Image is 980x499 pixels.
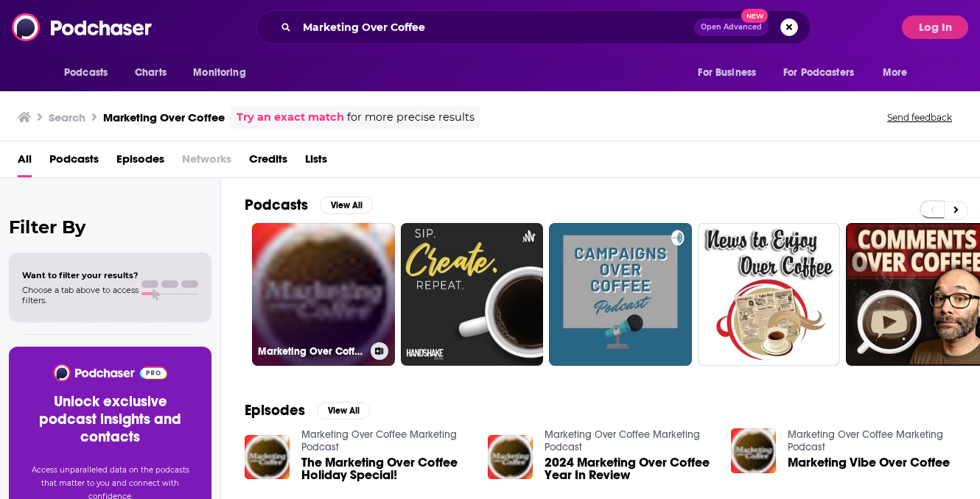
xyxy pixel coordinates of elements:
span: For Podcasters [783,63,854,83]
button: Send feedback [883,111,956,124]
button: View All [320,197,373,214]
button: open menu [872,59,926,87]
button: Log In [902,15,968,39]
a: All [18,147,32,177]
a: PodcastsView All [245,196,373,214]
a: 2024 Marketing Over Coffee Year In Review [545,456,713,481]
img: Marketing Vibe Over Coffee [731,428,776,473]
a: Try an exact match [237,109,344,126]
span: Networks [182,147,231,177]
span: More [883,63,908,83]
button: open menu [183,59,265,87]
img: Podchaser - Follow, Share and Rate Podcasts [52,364,168,381]
span: Choose a tab above to access filters. [22,285,139,305]
button: View All [317,402,370,420]
span: Open Advanced [701,24,762,31]
a: Marketing Vibe Over Coffee [788,456,950,469]
button: Open AdvancedNew [694,18,769,36]
h3: Marketing Over Coffee Marketing Podcast [258,345,365,358]
a: Lists [305,147,327,177]
h2: Podcasts [245,196,308,214]
a: Marketing Over Coffee Marketing Podcast [252,223,395,366]
span: Want to filter your results? [22,270,139,280]
span: Charts [135,63,167,83]
img: 2024 Marketing Over Coffee Year In Review [488,435,533,480]
a: Podcasts [49,147,99,177]
a: Episodes [116,147,164,177]
a: Marketing Over Coffee Marketing Podcast [545,428,700,453]
h2: Filter By [9,216,211,238]
a: Charts [125,59,175,87]
span: for more precise results [347,109,475,126]
input: Search podcasts, credits, & more... [297,15,694,39]
button: open menu [687,59,774,87]
a: EpisodesView All [245,401,370,420]
span: New [741,9,768,23]
a: Marketing Over Coffee Marketing Podcast [301,428,457,453]
img: The Marketing Over Coffee Holiday Special! [245,435,290,480]
span: Podcasts [64,63,108,83]
h2: Episodes [245,401,305,420]
a: Credits [249,147,287,177]
img: Podchaser - Follow, Share and Rate Podcasts [12,13,153,41]
button: open menu [774,59,875,87]
span: Monitoring [193,63,245,83]
div: Search podcasts, credits, & more... [256,10,811,44]
h3: Unlock exclusive podcast insights and contacts [27,393,194,446]
a: The Marketing Over Coffee Holiday Special! [301,456,470,481]
span: For Business [698,63,756,83]
button: open menu [54,59,127,87]
h3: Search [49,110,85,124]
a: Marketing Over Coffee Marketing Podcast [788,428,943,453]
h3: Marketing Over Coffee [103,110,225,124]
